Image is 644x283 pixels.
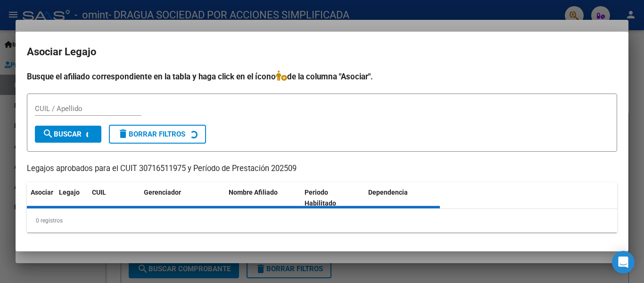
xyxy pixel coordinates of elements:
span: Borrar Filtros [117,130,185,138]
button: Borrar Filtros [109,125,206,144]
button: Buscar [35,126,101,143]
datatable-header-cell: Dependencia [364,182,440,214]
span: Gerenciador [144,189,181,196]
span: Dependencia [368,189,408,196]
datatable-header-cell: Periodo Habilitado [301,182,364,214]
mat-icon: delete [117,128,129,139]
span: Asociar [31,189,53,196]
datatable-header-cell: Gerenciador [140,182,225,214]
datatable-header-cell: CUIL [88,182,140,214]
span: Legajo [59,189,80,196]
datatable-header-cell: Legajo [55,182,88,214]
span: Nombre Afiliado [229,189,278,196]
p: Legajos aprobados para el CUIT 30716511975 y Período de Prestación 202509 [27,163,617,175]
div: Open Intercom Messenger [612,251,635,274]
datatable-header-cell: Asociar [27,182,55,214]
span: Buscar [42,130,82,138]
datatable-header-cell: Nombre Afiliado [225,182,301,214]
div: 0 registros [27,209,617,232]
mat-icon: search [42,128,54,139]
span: Periodo Habilitado [305,189,336,207]
span: CUIL [92,189,106,196]
h2: Asociar Legajo [27,43,617,61]
h4: Busque el afiliado correspondiente en la tabla y haga click en el ícono de la columna "Asociar". [27,70,617,83]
